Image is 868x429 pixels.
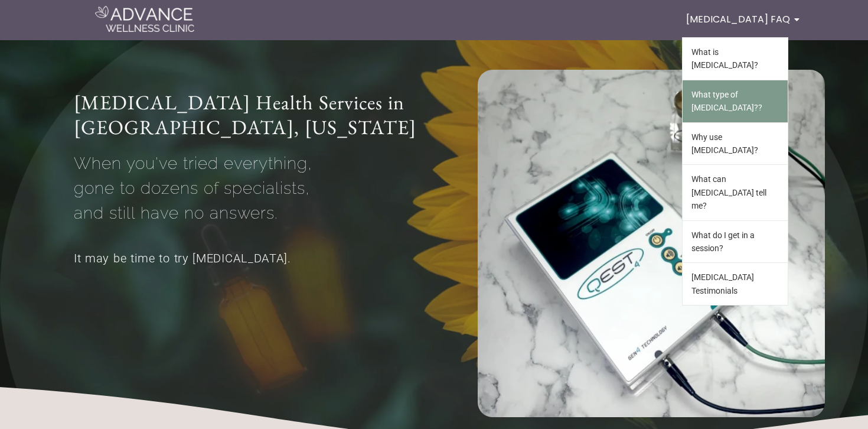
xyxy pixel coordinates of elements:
a: What can [MEDICAL_DATA] tell me? [683,165,788,220]
a: [MEDICAL_DATA] Testimonials [683,263,788,305]
a: Why use [MEDICAL_DATA]? [683,123,788,165]
img: Biofeedback device [478,70,825,417]
a: What is [MEDICAL_DATA]? [683,38,788,80]
p: It may be time to try [MEDICAL_DATA]. [74,249,407,267]
h1: [MEDICAL_DATA] Health Services in [GEOGRAPHIC_DATA], [US_STATE] [74,90,422,139]
a: [MEDICAL_DATA] FAQ [682,3,794,37]
a: What do I get in a session? [683,221,788,263]
img: Advance Wellness Clinic Logo [95,6,194,32]
p: When you've tried everything, gone to dozens of specialists, and still have no answers. [74,151,422,226]
a: What type of [MEDICAL_DATA]?? [683,80,788,122]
